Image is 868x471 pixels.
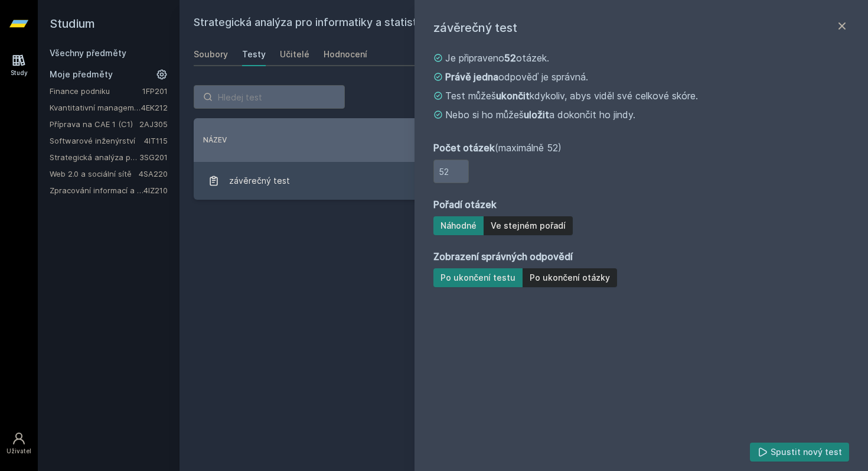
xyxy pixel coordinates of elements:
a: Study [2,47,35,83]
a: Příprava na CAE 1 (C1) [50,118,139,130]
a: Všechny předměty [50,48,126,58]
a: Soubory [194,43,228,66]
a: Strategická analýza pro informatiky a statistiky [50,151,139,163]
div: Uživatel [6,447,31,456]
a: Finance podniku [50,85,142,97]
div: Hodnocení [324,48,367,60]
a: 4EK212 [141,103,168,112]
a: Učitelé [280,43,309,66]
a: Softwarové inženýrství [50,135,144,147]
div: Učitelé [280,48,309,60]
a: Kvantitativní management [50,102,141,113]
a: 4SA220 [139,169,168,178]
a: 3SG201 [139,152,168,162]
a: 4IT115 [144,136,168,145]
div: Testy [242,48,266,60]
a: 1FP201 [142,86,168,96]
div: Study [11,69,28,77]
span: Test můžeš kdykoliv, abys viděl své celkové skóre. [445,89,698,103]
span: závěrečný test [229,169,290,193]
a: 4IZ210 [143,186,168,195]
a: Testy [242,43,266,66]
input: Hledej test [194,85,345,109]
strong: uložit [524,109,549,121]
a: Web 2.0 a sociální sítě [50,168,139,180]
span: Nebo si ho můžeš a dokončit ho jindy. [445,108,635,122]
span: odpověď je správná. [445,70,588,84]
strong: Právě jedna [445,71,498,83]
a: 2AJ305 [139,119,168,129]
a: Hodnocení [324,43,367,66]
strong: Počet otázek [433,142,495,154]
strong: ukončit [496,90,530,102]
div: Soubory [194,48,228,60]
a: závěrečný test 29. 5. 2020 52 [194,162,854,200]
span: (maximálně 52) [433,141,562,155]
button: Název [203,135,227,145]
strong: Pořadí otázek [433,197,497,212]
h2: Strategická analýza pro informatiky a statistiky (3SG201) [194,14,718,33]
span: Moje předměty [50,69,113,80]
a: Uživatel [2,425,35,462]
a: Zpracování informací a znalostí [50,184,143,196]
